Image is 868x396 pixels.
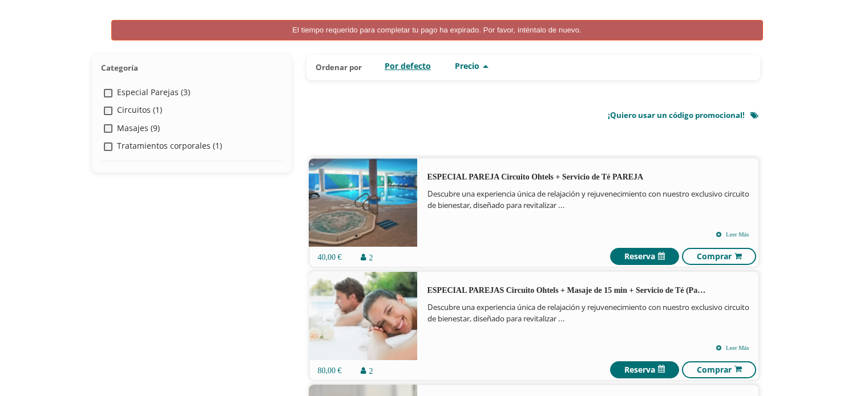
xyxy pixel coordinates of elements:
[697,250,741,262] span: Comprar
[455,60,480,72] span: Precio
[361,360,406,382] span: Este servicio puede ser disfrutado por 2 personas al mismo tiempo
[309,272,417,360] img: oferta_parejas_1_4
[101,63,138,73] span: Categoría
[309,158,417,247] img: spa-islantilla-1
[427,285,713,296] h2: ESPECIAL PAREJAS Circuito Ohtels + Masaje de 15 min + Servicio de Té (Parejas)
[608,110,758,121] div: ¡Quiero usar un código promocional!
[697,364,741,375] span: Comprar
[427,302,749,325] div: Descubre una experiencia única de relajación y rejuvenecimiento con nuestro exclusivo circuito de...
[316,63,373,72] span: Ordenar por
[117,86,190,98] label: Especial Parejas (3)
[624,364,665,375] span: Reserva
[427,189,749,211] div: Descubre una experiencia única de relajación y rejuvenecimiento con nuestro exclusivo circuito de...
[318,360,355,382] span: Precio para 2 personas
[624,250,665,262] span: Reserva
[427,172,713,182] h2: ESPECIAL PAREJA Circuito Ohtels + Servicio de Té PAREJA
[385,60,431,72] span: Por defecto
[117,104,162,116] label: Circuitos (1)
[111,20,763,40] div: El tiempo requerido para completar tu pago ha expirado. Por favor, inténtalo de nuevo.
[318,247,355,270] span: Precio para 2 personas
[117,122,160,134] label: Masajes (9)
[361,247,406,270] span: Este servicio puede ser disfrutado por 2 personas al mismo tiempo
[117,140,222,152] label: Tratamientos corporales (1)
